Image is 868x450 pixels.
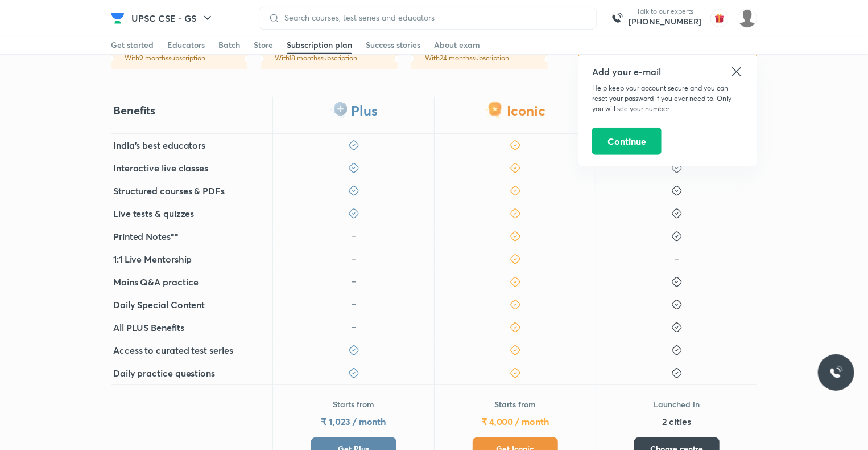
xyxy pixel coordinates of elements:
[113,184,225,198] h5: Structured courses & PDFs
[167,39,205,51] div: Educators
[494,399,536,410] p: Starts from
[111,36,154,54] a: Get started
[113,161,208,175] h5: Interactive live classes
[113,275,199,289] h5: Mains Q&A practice
[592,128,662,155] button: Continue
[321,415,386,428] h5: ₹ 1,023 / month
[592,83,743,114] p: Help keep your account secure and you can reset your password if you ever need to. Only you will ...
[629,16,701,27] a: [PHONE_NUMBER]
[434,36,480,54] a: About exam
[629,7,701,16] p: Talk to our experts
[333,399,374,410] p: Starts from
[481,415,549,428] h5: ₹ 4,000 / month
[366,36,420,54] a: Success stories
[592,65,743,79] h5: Add your e-mail
[275,54,398,63] p: With 18 months subscription
[111,11,125,25] img: Company Logo
[738,9,757,28] img: ABHISHEK KUMAR
[425,54,548,63] p: With 24 months subscription
[366,39,420,51] div: Success stories
[113,298,205,312] h5: Daily Special Content
[111,39,154,51] div: Get started
[662,415,691,428] h5: 2 cities
[113,207,194,220] h5: Live tests & quizzes
[348,231,359,242] img: icon
[113,366,215,380] h5: Daily practice questions
[348,276,359,288] img: icon
[348,253,359,265] img: icon
[113,252,192,266] h5: 1:1 Live Mentorship
[606,7,629,30] img: call-us
[254,36,273,54] a: Store
[113,138,205,152] h5: India's best educators
[113,321,184,334] h5: All PLUS Benefits
[287,36,352,54] a: Subscription plan
[113,103,155,118] h4: Benefits
[113,230,179,243] h5: Printed Notes**
[829,366,843,379] img: ttu
[125,7,221,30] button: UPSC CSE - GS
[218,39,240,51] div: Batch
[287,39,352,51] div: Subscription plan
[671,253,683,265] img: icon
[167,36,205,54] a: Educators
[254,39,273,51] div: Store
[348,299,359,310] img: icon
[113,343,233,357] h5: Access to curated test series
[654,399,700,410] p: Launched in
[125,54,247,63] p: With 9 months subscription
[218,36,240,54] a: Batch
[434,39,480,51] div: About exam
[280,13,587,22] input: Search courses, test series and educators
[710,9,729,27] img: avatar
[348,322,359,333] img: icon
